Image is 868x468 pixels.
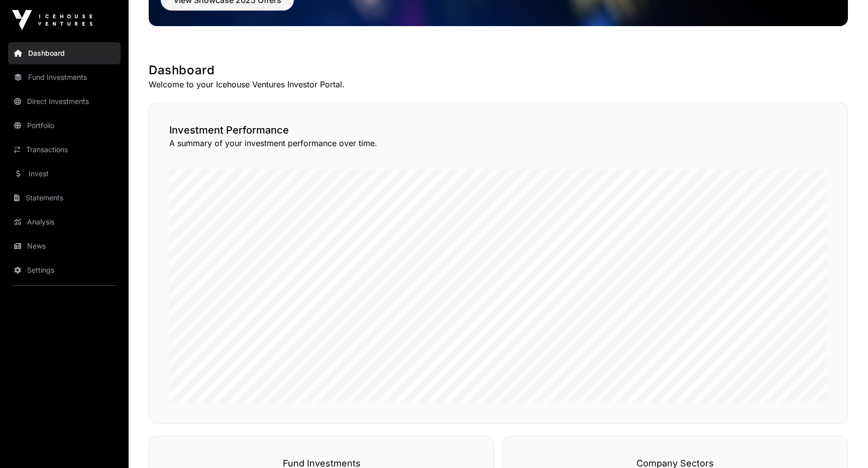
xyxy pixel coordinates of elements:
[8,139,121,161] a: Transactions
[8,211,121,233] a: Analysis
[8,114,121,137] a: Portfolio
[8,235,121,257] a: News
[818,420,868,468] iframe: Chat Widget
[149,78,848,90] p: Welcome to your Icehouse Ventures Investor Portal.
[8,66,121,88] a: Fund Investments
[169,123,827,137] h2: Investment Performance
[169,137,827,149] p: A summary of your investment performance over time.
[8,90,121,112] a: Direct Investments
[8,163,121,185] a: Invest
[8,187,121,209] a: Statements
[12,10,92,30] img: Icehouse Ventures Logo
[149,62,848,78] h1: Dashboard
[8,42,121,64] a: Dashboard
[8,259,121,281] a: Settings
